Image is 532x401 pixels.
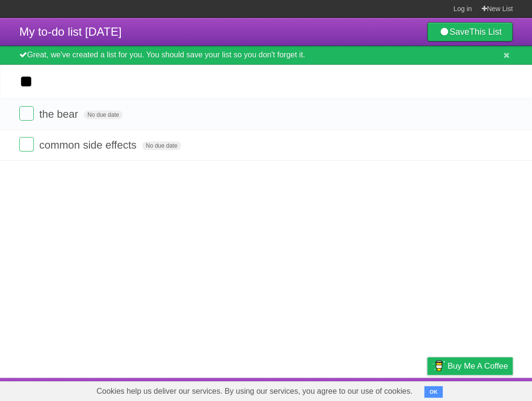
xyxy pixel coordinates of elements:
[39,108,81,120] span: the bear
[19,25,122,38] span: My to-do list [DATE]
[87,382,422,401] span: Cookies help us deliver our services. By using our services, you agree to our use of cookies.
[382,380,403,399] a: Terms
[432,358,445,374] img: Buy me a coffee
[19,137,34,152] label: Done
[84,111,123,119] span: No due date
[39,139,139,151] span: common side effects
[424,386,443,398] button: OK
[427,22,513,41] a: SaveThis List
[415,380,440,399] a: Privacy
[447,358,508,374] span: Buy me a coffee
[331,380,370,399] a: Developers
[427,357,513,375] a: Buy me a coffee
[469,27,502,37] b: This List
[452,380,513,399] a: Suggest a feature
[19,106,34,121] label: Done
[142,141,181,150] span: No due date
[299,380,319,399] a: About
